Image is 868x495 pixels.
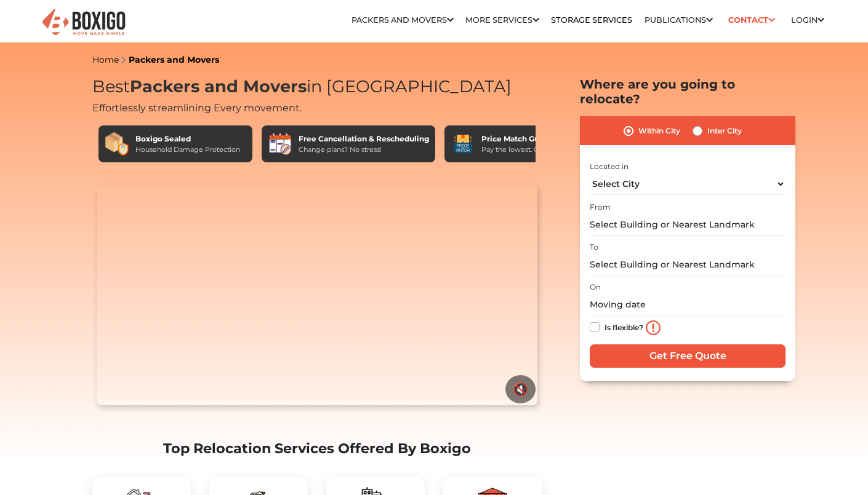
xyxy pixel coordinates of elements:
[725,10,779,30] a: Contact
[268,132,292,156] img: Free Cancellation & Rescheduling
[129,54,219,65] a: Packers and Movers
[481,145,575,155] div: Pay the lowest. Guaranteed!
[92,54,119,65] a: Home
[105,132,129,156] img: Boxigo Sealed
[590,214,786,236] input: Select Building or Nearest Landmark
[465,15,539,25] a: More services
[97,185,537,405] video: Your browser does not support the video tag.
[590,294,786,315] input: Moving date
[352,15,454,25] a: Packers and Movers
[590,161,629,172] label: Located in
[580,77,795,106] h2: Where are you going to relocate?
[645,15,713,25] a: Publications
[505,375,536,403] button: 🔇
[92,77,542,97] h1: Best in [GEOGRAPHIC_DATA]
[590,344,786,368] input: Get Free Quote
[590,282,601,293] label: On
[481,133,575,145] div: Price Match Guarantee
[299,145,429,155] div: Change plans? No stress!
[646,320,661,335] img: info
[41,7,127,38] img: Boxigo
[638,124,680,138] label: Within City
[451,132,475,156] img: Price Match Guarantee
[299,133,429,145] div: Free Cancellation & Rescheduling
[130,76,307,97] span: Packers and Movers
[605,320,643,333] label: Is flexible?
[791,15,824,25] a: Login
[590,242,598,253] label: To
[551,15,632,25] a: Storage Services
[590,254,786,275] input: Select Building or Nearest Landmark
[590,202,611,213] label: From
[135,145,240,155] div: Household Damage Protection
[92,102,302,114] span: Effortlessly streamlining Every movement.
[92,440,542,457] h2: Top Relocation Services Offered By Boxigo
[135,133,240,145] div: Boxigo Sealed
[707,124,742,138] label: Inter City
